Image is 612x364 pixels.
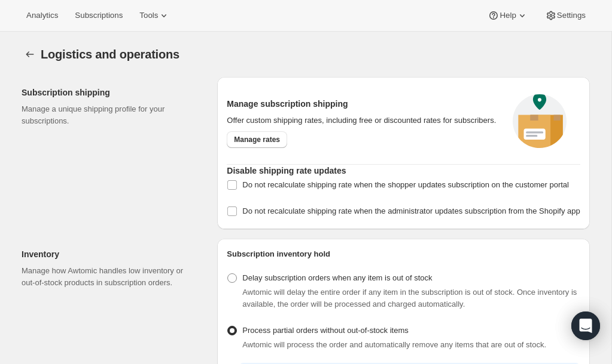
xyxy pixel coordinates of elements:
[234,135,280,144] span: Manage rates
[227,248,580,260] h2: Subscription inventory hold
[242,206,580,215] span: Do not recalculate shipping rate when the administrator updates subscription from the Shopify app
[227,115,499,127] p: Offer custom shipping rates, including free or discounted rates for subscribers.
[22,87,198,98] h2: Subscription shipping
[75,11,123,20] span: Subscriptions
[242,326,408,335] span: Process partial orders without out-of-stock items
[22,248,198,260] h2: Inventory
[571,311,600,340] div: Open Intercom Messenger
[242,273,432,282] span: Delay subscription orders when any item is out of stock
[22,265,198,289] p: Manage how Awtomic handles low inventory or out-of-stock products in subscription orders.
[68,7,130,24] button: Subscriptions
[26,11,58,20] span: Analytics
[41,48,179,61] span: Logistics and operations
[480,7,535,24] button: Help
[132,7,177,24] button: Tools
[500,11,516,20] span: Help
[19,7,65,24] button: Analytics
[227,131,287,148] a: Manage rates
[242,288,577,309] span: Awtomic will delay the entire order if any item in the subscription is out of stock. Once invento...
[139,11,158,20] span: Tools
[227,98,499,110] h2: Manage subscription shipping
[538,7,593,24] button: Settings
[22,46,38,63] button: Settings
[557,11,586,20] span: Settings
[22,103,198,127] p: Manage a unique shipping profile for your subscriptions.
[242,180,569,189] span: Do not recalculate shipping rate when the shopper updates subscription on the customer portal
[242,340,546,349] span: Awtomic will process the order and automatically remove any items that are out of stock.
[227,165,580,177] h2: Disable shipping rate updates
